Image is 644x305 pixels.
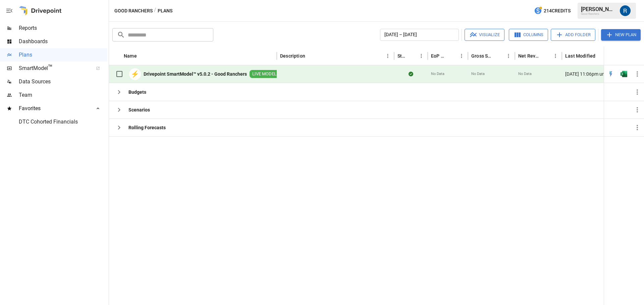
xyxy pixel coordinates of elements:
[129,68,141,80] div: ⚡
[138,51,147,61] button: Sort
[621,71,627,77] div: Open in Excel
[607,71,614,77] img: quick-edit-flash.b8aec18c.svg
[154,7,156,15] div: /
[494,51,504,61] button: Sort
[409,71,413,77] div: Sync complete
[518,71,532,77] span: No Data
[431,71,444,77] span: No Data
[19,104,89,112] span: Favorites
[616,1,635,20] button: Roman Romero
[397,53,407,59] div: Status
[383,51,392,61] button: Description column menu
[457,51,466,61] button: EoP Cash column menu
[531,5,573,17] button: 214Credits
[620,5,631,16] img: Roman Romero
[601,29,641,41] button: New Plan
[581,12,616,15] div: Good Ranchers
[19,64,89,72] span: SmartModel
[607,71,614,77] div: Open in Quick Edit
[544,7,571,15] span: 214 Credits
[114,7,153,15] button: Good Ranchers
[635,51,644,61] button: Sort
[19,78,107,86] span: Data Sources
[471,71,485,77] span: No Data
[504,51,513,61] button: Gross Sales column menu
[19,91,107,99] span: Team
[128,124,166,131] b: Rolling Forecasts
[551,29,595,41] button: Add Folder
[280,53,305,59] div: Description
[407,51,417,61] button: Sort
[565,53,595,59] div: Last Modified
[431,53,447,59] div: EoP Cash
[19,37,107,46] span: Dashboards
[380,29,459,41] button: [DATE] – [DATE]
[551,51,560,61] button: Net Revenue column menu
[48,63,53,72] span: ™
[541,51,551,61] button: Sort
[621,71,627,77] img: g5qfjXmAAAAABJRU5ErkJggg==
[518,53,541,59] div: Net Revenue
[471,53,494,59] div: Gross Sales
[128,106,150,113] b: Scenarios
[509,29,548,41] button: Columns
[596,51,605,61] button: Sort
[306,51,315,61] button: Sort
[581,6,616,12] div: [PERSON_NAME]
[417,51,426,61] button: Status column menu
[447,51,457,61] button: Sort
[128,89,146,95] b: Budgets
[19,118,107,126] span: DTC Cohorted Financials
[144,71,247,77] b: Drivepoint SmartModel™ v5.0.2 - Good Ranchers
[19,24,107,32] span: Reports
[465,29,504,41] button: Visualize
[124,53,137,59] div: Name
[19,51,107,59] span: Plans
[250,71,279,77] span: LIVE MODEL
